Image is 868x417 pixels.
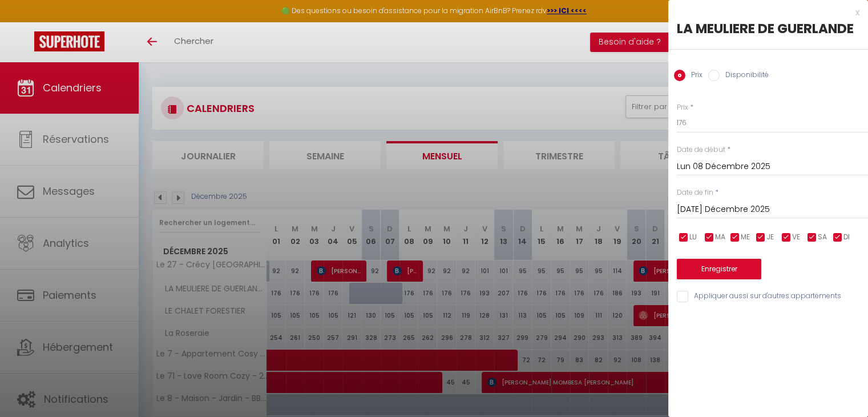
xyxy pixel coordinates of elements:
[766,232,774,243] span: JE
[689,232,697,243] span: LU
[792,232,800,243] span: VE
[843,232,850,243] span: DI
[741,232,750,243] span: ME
[677,187,713,198] label: Date de fin
[685,70,703,82] label: Prix
[677,102,688,113] label: Prix
[677,145,725,155] label: Date de début
[818,232,827,243] span: SA
[715,232,725,243] span: MA
[668,6,859,19] div: x
[677,19,859,38] div: LA MEULIERE DE GUERLANDE
[677,259,761,279] button: Enregistrer
[720,70,769,82] label: Disponibilité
